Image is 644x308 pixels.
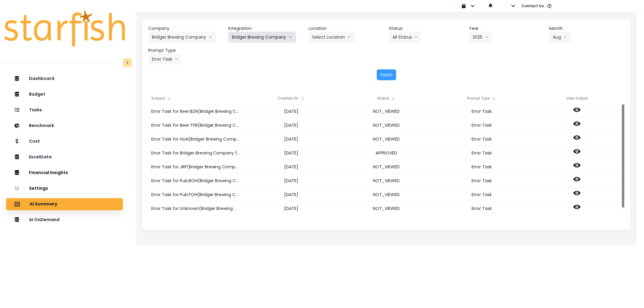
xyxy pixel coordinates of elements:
svg: arrow down line [209,34,212,40]
div: Error Task for JRP(Bridger Brewing Company) for [DATE] [148,160,243,174]
button: Error Taskarrow down line [148,54,182,65]
button: Bridger Brewing Companyarrow down line [148,32,216,43]
div: Status [339,92,434,104]
div: Error Task [434,174,530,188]
div: NOT_VIEWED [339,188,434,202]
div: Error Task [434,104,530,118]
header: Status [389,25,464,32]
svg: arrow down line [485,34,489,40]
div: Error Task [434,132,530,146]
button: Financial Insights [6,167,123,179]
div: NOT_VIEWED [339,132,434,146]
div: [DATE] [243,174,339,188]
div: Error Task [434,146,530,160]
div: NOT_VIEWED [339,118,434,132]
button: Fetch [377,69,396,80]
div: Error Task for Beer:TFB(Bridger Brewing Company) for [DATE] [148,118,243,132]
div: [DATE] [243,146,339,160]
p: Benchmark [29,123,54,128]
div: Error Task for Pub:BOH(Bridger Brewing Company) for [DATE] [148,174,243,188]
svg: sort [300,96,305,101]
div: APPROVED [339,146,434,160]
p: Cost [29,139,40,144]
p: AI OnDemand [29,217,59,222]
div: Error Task for Pub:FOH(Bridger Brewing Company) for [DATE] [148,188,243,202]
div: [DATE] [243,202,339,215]
svg: sort [167,96,171,101]
button: All Statusarrow down line [389,32,421,43]
p: ExcelData [29,154,52,160]
div: Created On [243,92,339,104]
div: Error Task [434,188,530,202]
div: Error Task for Bridger Brewing Company for [DATE] [148,146,243,160]
div: NOT_VIEWED [339,160,434,174]
svg: arrow down line [175,56,178,62]
div: NOT_VIEWED [339,174,434,188]
div: NOT_VIEWED [339,202,434,215]
div: [DATE] [243,104,339,118]
button: Settings [6,183,123,195]
div: Prompt Type [434,92,530,104]
header: Company [148,25,224,32]
div: Error Task [434,118,530,132]
div: Error Task for Beer:BZN(Bridger Brewing Company) for [DATE] [148,104,243,118]
button: Cost [6,135,123,148]
button: Budget [6,88,123,100]
button: Augarrow left line [549,32,571,43]
header: Prompt Type [148,47,224,54]
button: Select Locationarrow down line [309,32,354,43]
svg: arrow down line [347,34,351,40]
p: Tasks [29,107,42,113]
header: Month [549,25,625,32]
svg: sort [391,96,396,101]
p: Dashboard [29,76,54,81]
button: ExcelData [6,151,123,163]
svg: arrow down line [289,34,292,40]
div: NOT_VIEWED [339,104,434,118]
div: Error Task for Unknown(Bridger Brewing Company) for [DATE] [148,202,243,215]
div: [DATE] [243,118,339,132]
header: Location [309,25,384,32]
div: View Output [530,92,625,104]
div: Subject [148,92,243,104]
p: Budget [29,92,45,97]
svg: arrow down line [414,34,418,40]
div: [DATE] [243,132,339,146]
p: AI Summary [30,202,57,207]
header: Year [469,25,545,32]
svg: sort [492,96,496,101]
div: Error Task [434,160,530,174]
button: Dashboard [6,73,123,85]
div: [DATE] [243,188,339,202]
button: AI OnDemand [6,214,123,226]
div: Error Task [434,202,530,215]
div: Error Task for HUA(Bridger Brewing Company) for [DATE] [148,132,243,146]
div: [DATE] [243,160,339,174]
button: Tasks [6,104,123,116]
svg: arrow left line [563,34,567,40]
button: Bridger Brewing Companyarrow down line [228,32,296,43]
button: AI Summary [6,198,123,210]
button: Benchmark [6,120,123,132]
button: 2025arrow down line [469,32,492,43]
header: Integration [228,25,304,32]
